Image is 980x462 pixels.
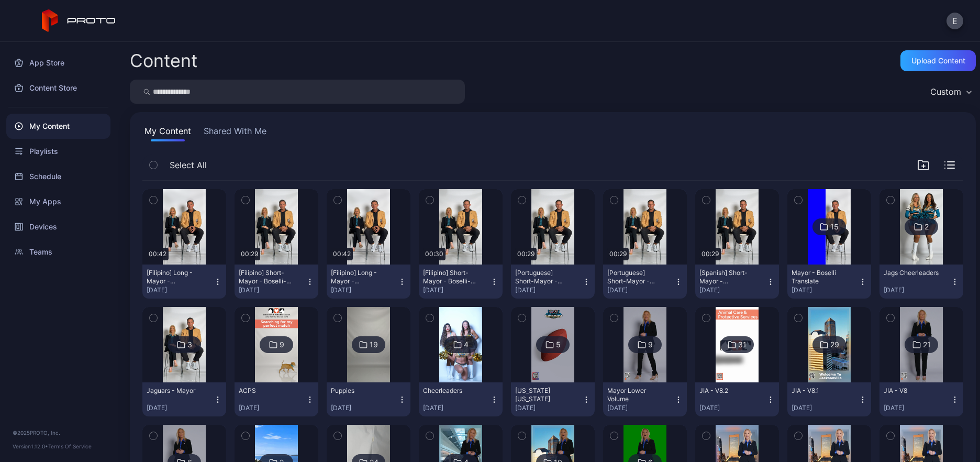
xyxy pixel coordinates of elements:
[48,443,92,449] a: Terms Of Service
[511,382,595,416] button: [US_STATE] [US_STATE][DATE]
[556,340,561,349] div: 5
[607,404,674,412] div: [DATE]
[738,340,747,349] div: 31
[147,286,214,294] div: [DATE]
[331,387,388,395] div: Puppies
[147,387,204,395] div: Jaguars - Mayor
[930,86,961,97] div: Custom
[147,404,214,412] div: [DATE]
[792,387,849,395] div: JIA - V8.1
[6,50,110,75] a: App Store
[607,387,665,403] div: Mayor Lower Volume
[327,382,410,416] button: Puppies[DATE]
[787,382,871,416] button: JIA - V8.1[DATE]
[464,340,469,349] div: 4
[239,269,296,285] div: [Filipino] Short-Mayor - Boselli-footbal_v2(1).mp4
[884,404,951,412] div: [DATE]
[607,286,674,294] div: [DATE]
[6,189,110,214] a: My Apps
[792,269,849,285] div: Mayor - Boselli Translate
[327,265,410,299] button: [Filipino] Long - Mayor - Boselli_v2.mp4[DATE]
[695,265,779,299] button: [Spanish] Short-Mayor - [PERSON_NAME]-footbal_v2(1)(2).mp4[DATE]
[925,222,929,232] div: 2
[235,265,318,299] button: [Filipino] Short-Mayor - Boselli-footbal_v2(1).mp4[DATE]
[147,269,204,285] div: [Filipino] Long - Mayor - Boselli_v2.mp4
[884,286,951,294] div: [DATE]
[830,222,839,232] div: 15
[699,286,766,294] div: [DATE]
[331,286,398,294] div: [DATE]
[515,387,573,403] div: Florida Georgia
[235,382,318,416] button: ACPS[DATE]
[331,404,398,412] div: [DATE]
[280,340,284,349] div: 9
[699,404,766,412] div: [DATE]
[423,286,490,294] div: [DATE]
[6,139,110,164] a: Playlists
[423,269,481,285] div: [Filipino] Short-Mayor - Boselli-footbal_v2(1).mp4
[6,214,110,239] a: Devices
[607,269,665,285] div: [Portuguese] Short-Mayor - Boselli-footbal_v2(1)(2).mp4
[13,443,48,449] span: Version 1.12.0 •
[648,340,653,349] div: 9
[923,340,931,349] div: 21
[187,340,192,349] div: 3
[830,340,839,349] div: 29
[515,404,582,412] div: [DATE]
[900,50,976,71] button: Upload Content
[884,269,941,277] div: Jags Cheerleaders
[170,159,207,171] span: Select All
[419,382,503,416] button: Cheerleaders[DATE]
[6,239,110,265] a: Teams
[925,80,976,104] button: Custom
[879,382,963,416] button: JIA - V8[DATE]
[6,114,110,139] a: My Content
[695,382,779,416] button: JIA - V8.2[DATE]
[239,387,296,395] div: ACPS
[202,125,269,141] button: Shared With Me
[142,125,193,141] button: My Content
[879,265,963,299] button: Jags Cheerleaders[DATE]
[792,404,859,412] div: [DATE]
[370,340,378,349] div: 19
[946,13,963,29] button: E
[6,164,110,189] a: Schedule
[423,404,490,412] div: [DATE]
[515,286,582,294] div: [DATE]
[13,428,104,437] div: © 2025 PROTO, Inc.
[423,387,481,395] div: Cheerleaders
[511,265,595,299] button: [Portuguese] Short-Mayor - Boselli-footbal_v2(1)(2).mp4[DATE]
[6,75,110,101] a: Content Store
[699,269,757,285] div: [Spanish] Short-Mayor - Boselli-footbal_v2(1)(2).mp4
[130,52,197,70] div: Content
[331,269,388,285] div: [Filipino] Long - Mayor - Boselli_v2.mp4
[792,286,859,294] div: [DATE]
[911,57,965,65] div: Upload Content
[515,269,573,285] div: [Portuguese] Short-Mayor - Boselli-footbal_v2(1)(2).mp4
[884,387,941,395] div: JIA - V8
[239,286,306,294] div: [DATE]
[142,382,226,416] button: Jaguars - Mayor[DATE]
[603,265,687,299] button: [Portuguese] Short-Mayor - Boselli-footbal_v2(1)(2).mp4[DATE]
[239,404,306,412] div: [DATE]
[142,265,226,299] button: [Filipino] Long - Mayor - Boselli_v2.mp4[DATE]
[699,387,757,395] div: JIA - V8.2
[419,265,503,299] button: [Filipino] Short-Mayor - Boselli-footbal_v2(1).mp4[DATE]
[603,382,687,416] button: Mayor Lower Volume[DATE]
[787,265,871,299] button: Mayor - Boselli Translate[DATE]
